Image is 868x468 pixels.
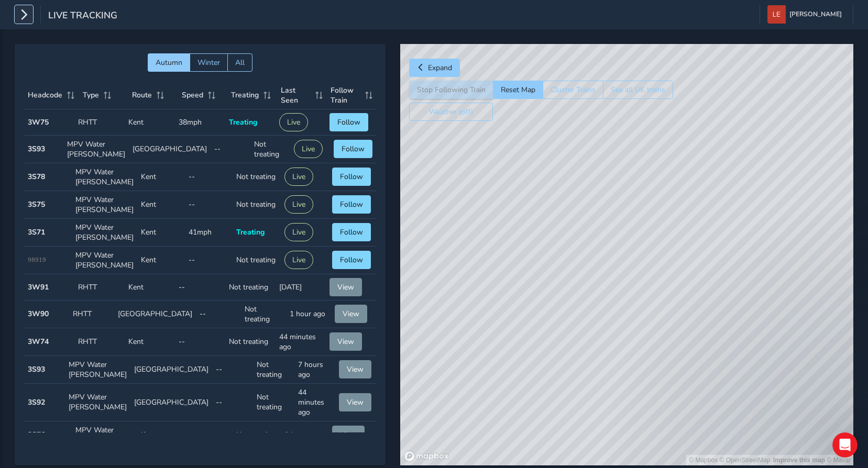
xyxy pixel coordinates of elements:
td: -- [212,384,253,421]
button: Live [284,251,313,269]
span: View [343,309,359,319]
strong: 3S92 [28,397,45,407]
span: Treating [231,90,259,100]
span: 98919 [28,256,46,264]
td: -- [212,356,253,384]
td: Not treating [253,384,294,421]
span: View [347,397,364,407]
td: -- [196,300,241,328]
strong: 3W91 [28,282,49,292]
td: RHTT [69,300,114,328]
strong: 3S76 [28,430,45,440]
td: -- [185,163,233,191]
td: Not treating [233,247,280,274]
td: [GEOGRAPHIC_DATA] [130,384,212,421]
button: View [329,278,362,296]
span: [PERSON_NAME] [789,5,842,24]
strong: 3S93 [28,364,45,374]
button: Live [284,223,313,241]
span: Follow [337,117,360,127]
strong: 3S93 [28,144,45,154]
td: Not treating [225,328,276,356]
td: [GEOGRAPHIC_DATA] [129,136,211,163]
span: Treating [229,117,257,127]
td: Not treating [225,274,276,300]
span: View [340,430,357,440]
button: Cluster Trains [543,81,603,99]
td: 38mph [175,109,225,136]
td: 7 hours ago [294,356,335,384]
span: Autumn [156,58,182,68]
img: diamond-layout [767,5,786,24]
td: -- [175,274,225,300]
button: View [339,393,371,411]
td: [GEOGRAPHIC_DATA] [114,300,196,328]
button: Live [279,113,308,131]
span: Speed [182,90,203,100]
button: Follow [332,223,371,241]
span: View [347,364,364,374]
button: View [329,332,362,351]
td: 41mph [185,219,233,247]
td: -- [185,247,233,274]
td: MPV Water [PERSON_NAME] [72,163,137,191]
td: 44 minutes ago [276,328,326,356]
td: MPV Water [PERSON_NAME] [65,356,130,384]
span: Follow Train [331,85,362,105]
strong: 3W75 [28,117,49,127]
span: Last Seen [281,85,311,105]
span: View [337,337,354,347]
button: All [227,53,252,72]
td: -- [185,191,233,219]
button: Winter [190,53,227,72]
button: [PERSON_NAME] [767,5,845,24]
td: Kent [137,247,185,274]
span: Winter [197,58,220,68]
button: Follow [329,113,368,131]
td: MPV Water [PERSON_NAME] [72,247,137,274]
td: -- [185,421,233,449]
span: Follow [342,144,365,154]
button: Live [284,168,313,186]
button: Live [284,195,313,214]
td: MPV Water [PERSON_NAME] [72,191,137,219]
span: Headcode [28,90,62,100]
td: Kent [125,274,175,300]
span: Type [83,90,99,100]
td: RHTT [74,109,125,136]
td: Kent [125,328,175,356]
button: Follow [332,195,371,214]
button: Reset Map [493,81,543,99]
td: 1 hour ago [281,421,328,449]
span: Follow [340,172,363,182]
strong: 3S78 [28,172,45,182]
button: Weather (off) [409,103,493,121]
td: RHTT [74,274,125,300]
td: -- [175,328,225,356]
span: Live Tracking [48,9,117,24]
button: View [332,426,365,444]
td: Kent [137,219,185,247]
td: MPV Water [PERSON_NAME] [72,421,137,449]
span: Follow [340,227,363,237]
span: Follow [340,255,363,265]
td: MPV Water [PERSON_NAME] [65,384,130,421]
td: 44 minutes ago [294,384,335,421]
td: Not treating [233,421,280,449]
td: MPV Water [PERSON_NAME] [63,136,129,163]
button: See all UK trains [603,81,673,99]
td: Not treating [233,163,280,191]
td: Kent [137,421,185,449]
button: Follow [334,140,372,158]
button: Live [294,140,323,158]
td: Not treating [250,136,290,163]
button: Follow [332,168,371,186]
span: Follow [340,199,363,209]
td: [GEOGRAPHIC_DATA] [130,356,212,384]
td: Kent [137,191,185,219]
span: Expand [428,63,452,73]
span: All [235,58,245,68]
td: Not treating [233,191,280,219]
td: [DATE] [276,274,326,300]
button: Autumn [148,53,190,72]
